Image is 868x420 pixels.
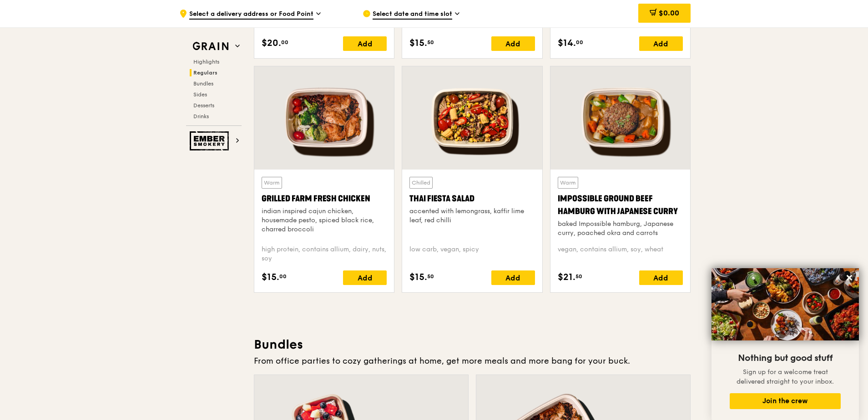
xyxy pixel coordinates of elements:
div: vegan, contains allium, soy, wheat [558,245,683,263]
span: $15. [409,270,427,284]
img: Ember Smokery web logo [190,131,232,150]
span: 00 [279,273,287,280]
div: Add [343,36,387,51]
span: Sign up for a welcome treat delivered straight to your inbox. [737,368,834,385]
span: Highlights [193,59,219,65]
button: Close [842,270,857,285]
span: Select a delivery address or Food Point [189,10,313,20]
div: baked Impossible hamburg, Japanese curry, poached okra and carrots [558,220,683,238]
div: Add [639,270,683,285]
div: Impossible Ground Beef Hamburg with Japanese Curry [558,192,683,218]
button: Join the crew [730,393,841,409]
img: Grain web logo [190,38,232,55]
div: Add [491,270,535,285]
div: indian inspired cajun chicken, housemade pesto, spiced black rice, charred broccoli [262,207,387,234]
div: high protein, contains allium, dairy, nuts, soy [262,245,387,263]
span: $20. [262,36,281,50]
span: $21. [558,270,575,284]
span: Sides [193,91,207,98]
img: DSC07876-Edit02-Large.jpeg [712,268,859,340]
div: Add [491,36,535,51]
span: Desserts [193,102,214,109]
span: Drinks [193,113,209,120]
div: Chilled [409,177,433,189]
div: Warm [262,177,282,189]
span: $14. [558,36,576,50]
span: 50 [575,273,582,280]
span: $15. [262,270,279,284]
span: Bundles [193,80,213,87]
span: 50 [427,39,434,46]
span: 00 [576,39,583,46]
span: $0.00 [659,9,679,17]
div: Thai Fiesta Salad [409,192,535,205]
span: 00 [281,39,288,46]
div: Add [343,270,387,285]
span: Select date and time slot [373,10,452,20]
span: Nothing but good stuff [738,353,833,364]
div: Grilled Farm Fresh Chicken [262,192,387,205]
div: Add [639,36,683,51]
div: Warm [558,177,578,189]
div: From office parties to cozy gatherings at home, get more meals and more bang for your buck. [254,355,691,367]
span: 50 [427,273,434,280]
div: accented with lemongrass, kaffir lime leaf, red chilli [409,207,535,225]
div: low carb, vegan, spicy [409,245,535,263]
span: Regulars [193,70,217,76]
h3: Bundles [254,336,691,353]
span: $15. [409,36,427,50]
